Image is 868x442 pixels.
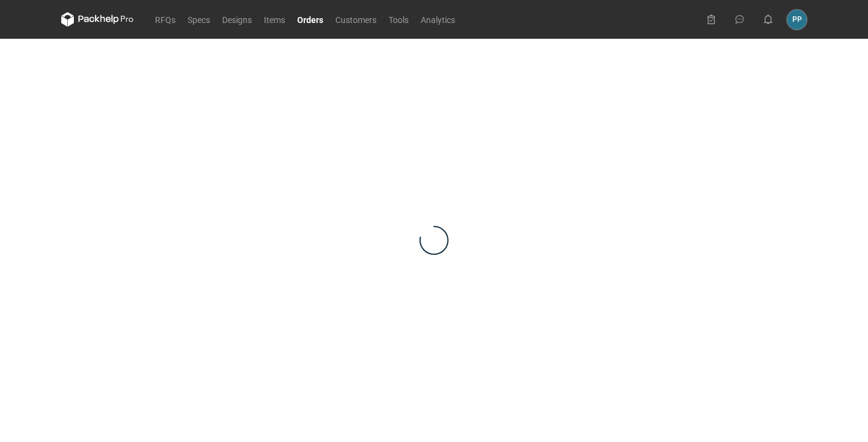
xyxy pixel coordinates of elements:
a: Customers [329,12,383,27]
a: RFQs [149,12,182,27]
svg: Packhelp Pro [61,12,134,27]
button: PP [787,10,807,30]
a: Tools [383,12,415,27]
a: Analytics [415,12,461,27]
a: Specs [182,12,216,27]
a: Designs [216,12,258,27]
a: Orders [291,12,329,27]
a: Items [258,12,291,27]
div: Paweł Puch [787,10,807,30]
